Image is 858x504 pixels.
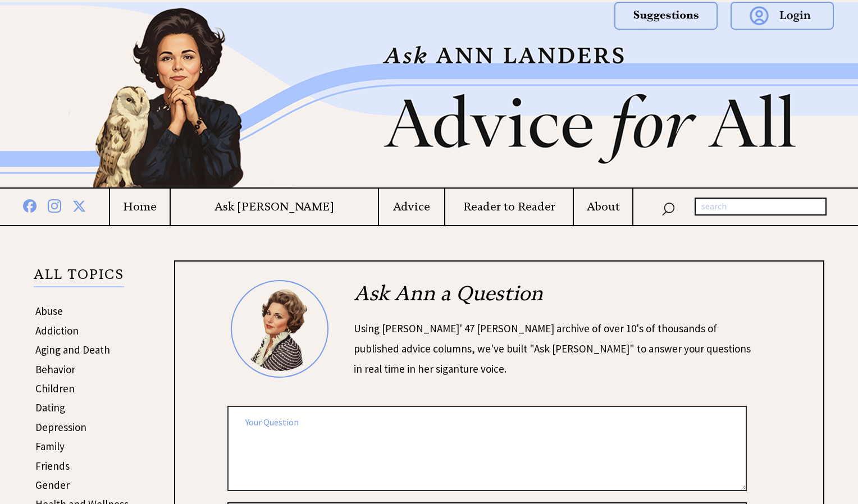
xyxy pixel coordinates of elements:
[35,420,86,434] a: Depression
[25,2,833,187] img: header2b_v1.png
[171,200,378,214] a: Ask [PERSON_NAME]
[35,343,110,356] a: Aging and Death
[354,318,751,379] div: Using [PERSON_NAME]' 47 [PERSON_NAME] archive of over 10's of thousands of published advice colum...
[23,197,36,213] img: facebook%20blue.png
[35,382,75,395] a: Children
[445,200,573,214] a: Reader to Reader
[614,2,718,30] img: suggestions.png
[35,459,70,473] a: Friends
[833,2,839,187] img: right_new2.png
[661,200,675,216] img: search_nav.png
[35,363,75,376] a: Behavior
[48,197,61,213] img: instagram%20blue.png
[231,280,328,378] img: Ann6%20v2%20small.png
[34,268,124,287] p: ALL TOPICS
[35,324,79,337] a: Addiction
[379,200,444,214] a: Advice
[72,198,86,213] img: x%20blue.png
[354,280,751,318] h2: Ask Ann a Question
[695,198,827,216] input: search
[110,200,170,214] a: Home
[35,401,65,414] a: Dating
[35,439,65,453] a: Family
[731,2,834,30] img: login.png
[35,478,70,492] a: Gender
[35,304,63,318] a: Abuse
[574,200,632,214] a: About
